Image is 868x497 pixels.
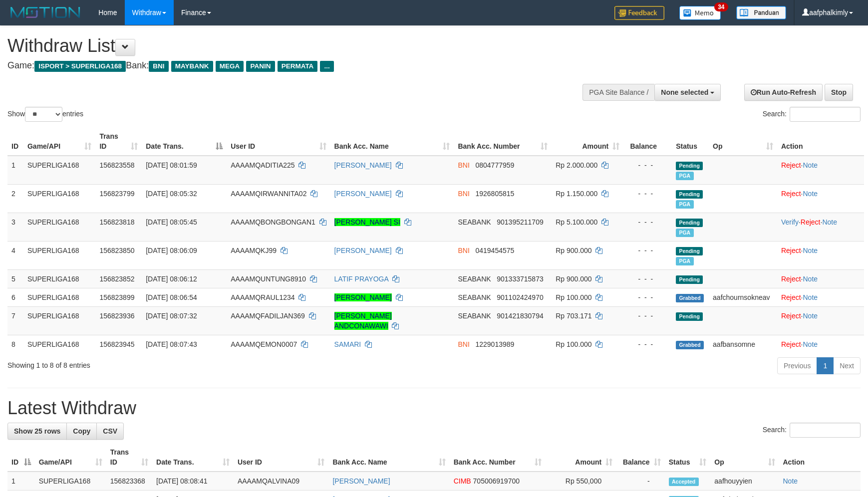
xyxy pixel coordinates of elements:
span: 156823899 [99,293,134,301]
span: Copy 901395211709 to clipboard [497,218,543,226]
a: Note [803,340,818,348]
span: AAAAMQEMON0007 [231,340,297,348]
span: Copy 1926805815 to clipboard [475,190,514,198]
span: Rp 900.000 [556,275,591,283]
h4: Game: Bank: [7,61,569,71]
td: SUPERLIGA168 [23,213,95,241]
span: 34 [714,2,728,11]
span: Marked by aafphoenmanit [676,172,693,180]
td: SUPERLIGA168 [23,269,95,288]
span: Rp 1.150.000 [556,190,597,198]
a: Show 25 rows [7,423,67,440]
td: · [777,269,864,288]
span: SEABANK [458,312,491,320]
th: Bank Acc. Number: activate to sort column ascending [450,443,546,472]
div: - - - [627,189,668,199]
span: BNI [458,247,469,254]
td: SUPERLIGA168 [23,288,95,306]
th: Op: activate to sort column ascending [710,443,779,472]
span: Marked by aafphoenmanit [676,200,693,209]
a: Reject [781,161,801,169]
span: Rp 900.000 [556,247,591,254]
h1: Latest Withdraw [7,398,861,418]
td: SUPERLIGA168 [23,241,95,269]
th: Op: activate to sort column ascending [709,127,777,156]
span: BNI [458,190,469,198]
td: 8 [7,335,23,353]
th: Trans ID: activate to sort column ascending [95,127,142,156]
select: Showentries [25,107,62,122]
td: - [616,472,664,491]
td: · [777,241,864,269]
span: [DATE] 08:06:12 [146,275,197,283]
span: 156823945 [99,340,134,348]
td: · [777,306,864,335]
span: Copy 705006919700 to clipboard [473,477,520,485]
a: Note [803,312,818,320]
a: Reject [781,312,801,320]
span: BNI [458,161,469,169]
span: Marked by aafphoenmanit [676,257,693,265]
span: Rp 2.000.000 [556,161,597,169]
td: 5 [7,269,23,288]
span: ... [320,61,333,72]
span: Grabbed [676,294,704,302]
td: 3 [7,213,23,241]
span: MEGA [216,61,244,72]
span: 156823852 [99,275,134,283]
td: aafhouyyien [710,472,779,491]
div: - - - [627,160,668,170]
td: 156823368 [106,472,152,491]
a: Reject [781,293,801,301]
span: Pending [676,275,703,284]
td: Rp 550,000 [546,472,617,491]
td: 1 [7,472,35,491]
a: [PERSON_NAME] [334,161,392,169]
span: CIMB [454,477,471,485]
div: - - - [627,339,668,349]
span: AAAAMQBONGBONGAN1 [231,218,315,226]
span: SEABANK [458,218,491,226]
td: · [777,335,864,353]
th: User ID: activate to sort column ascending [234,443,329,472]
span: Pending [676,219,703,227]
button: None selected [654,84,721,101]
td: SUPERLIGA168 [35,472,106,491]
span: AAAAMQKJ99 [231,247,277,254]
a: Reject [781,190,801,198]
a: [PERSON_NAME] [334,247,392,254]
a: Note [803,247,818,254]
span: Rp 5.100.000 [556,218,597,226]
th: Date Trans.: activate to sort column ascending [152,443,234,472]
span: SEABANK [458,275,491,283]
span: Copy 0419454575 to clipboard [475,247,514,254]
th: Action [777,127,864,156]
span: Pending [676,312,703,321]
a: Note [803,161,818,169]
input: Search: [790,107,861,122]
span: Copy [73,427,90,435]
span: Rp 703.171 [556,312,591,320]
span: PANIN [246,61,275,72]
a: [PERSON_NAME] [334,190,392,198]
a: [PERSON_NAME] ANDCONAWAWI [334,312,392,330]
span: AAAAMQUNTUNG8910 [231,275,306,283]
th: Balance: activate to sort column ascending [616,443,664,472]
span: Copy 901421830794 to clipboard [497,312,543,320]
a: Verify [781,218,799,226]
span: Rp 100.000 [556,293,591,301]
span: [DATE] 08:07:32 [146,312,197,320]
span: PERMATA [278,61,318,72]
a: Next [833,357,861,374]
th: Trans ID: activate to sort column ascending [106,443,152,472]
div: PGA Site Balance / [582,84,654,101]
td: · [777,184,864,213]
span: SEABANK [458,293,491,301]
span: Show 25 rows [14,427,60,435]
span: 156823850 [99,247,134,254]
a: Run Auto-Refresh [744,84,823,101]
th: Bank Acc. Name: activate to sort column ascending [330,127,454,156]
td: · [777,156,864,185]
span: [DATE] 08:06:09 [146,247,197,254]
td: SUPERLIGA168 [23,306,95,335]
